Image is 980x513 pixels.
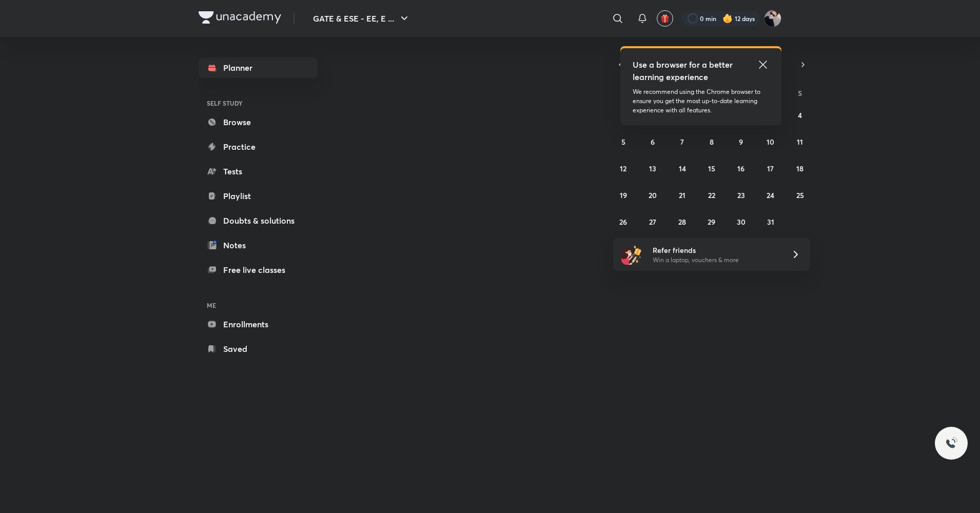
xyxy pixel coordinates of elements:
[615,160,632,176] button: October 12, 2025
[674,213,691,230] button: October 28, 2025
[708,217,715,227] abbr: October 29, 2025
[722,13,733,24] img: streak
[798,110,802,120] abbr: October 4, 2025
[307,8,417,29] button: GATE & ESE - EE, E ...
[767,217,774,227] abbr: October 31, 2025
[199,94,318,112] h6: SELF STUDY
[620,164,626,173] abbr: October 12, 2025
[660,14,670,23] img: avatar
[199,314,318,334] a: Enrollments
[767,190,774,200] abbr: October 24, 2025
[199,339,318,359] a: Saved
[649,190,657,200] abbr: October 20, 2025
[674,133,691,150] button: October 7, 2025
[792,160,808,176] button: October 18, 2025
[733,160,749,176] button: October 16, 2025
[620,190,627,200] abbr: October 19, 2025
[615,187,632,203] button: October 19, 2025
[796,190,804,200] abbr: October 25, 2025
[199,186,318,206] a: Playlist
[619,217,627,227] abbr: October 26, 2025
[762,133,779,150] button: October 10, 2025
[199,210,318,231] a: Doubts & solutions
[764,10,781,27] img: Ashutosh Tripathi
[710,137,714,147] abbr: October 8, 2025
[199,297,318,314] h6: ME
[199,112,318,132] a: Browse
[767,164,774,173] abbr: October 17, 2025
[733,187,749,203] button: October 23, 2025
[733,213,749,230] button: October 30, 2025
[798,88,802,98] abbr: Saturday
[762,213,779,230] button: October 31, 2025
[199,11,281,24] img: Company Logo
[797,137,803,147] abbr: October 11, 2025
[653,255,779,265] p: Win a laptop, vouchers & more
[679,164,686,173] abbr: October 14, 2025
[737,164,744,173] abbr: October 16, 2025
[703,160,720,176] button: October 15, 2025
[649,164,656,173] abbr: October 13, 2025
[737,217,746,227] abbr: October 30, 2025
[199,57,318,78] a: Planner
[651,137,655,147] abbr: October 6, 2025
[615,213,632,230] button: October 26, 2025
[621,244,642,265] img: referral
[737,190,745,200] abbr: October 23, 2025
[708,190,715,200] abbr: October 22, 2025
[733,133,749,150] button: October 9, 2025
[633,58,735,83] h5: Use a browser for a better learning experience
[680,137,684,147] abbr: October 7, 2025
[674,160,691,176] button: October 14, 2025
[678,217,686,227] abbr: October 28, 2025
[657,10,673,27] button: avatar
[644,213,661,230] button: October 27, 2025
[708,164,715,173] abbr: October 15, 2025
[674,187,691,203] button: October 21, 2025
[199,161,318,182] a: Tests
[679,190,685,200] abbr: October 21, 2025
[199,11,281,26] a: Company Logo
[633,87,769,115] p: We recommend using the Chrome browser to ensure you get the most up-to-date learning experience w...
[621,137,625,147] abbr: October 5, 2025
[767,137,774,147] abbr: October 10, 2025
[199,235,318,255] a: Notes
[653,245,779,255] h6: Refer friends
[739,137,743,147] abbr: October 9, 2025
[199,136,318,157] a: Practice
[703,213,720,230] button: October 29, 2025
[644,133,661,150] button: October 6, 2025
[615,133,632,150] button: October 5, 2025
[762,160,779,176] button: October 17, 2025
[199,260,318,280] a: Free live classes
[792,133,808,150] button: October 11, 2025
[644,160,661,176] button: October 13, 2025
[945,437,957,449] img: ttu
[792,107,808,123] button: October 4, 2025
[792,187,808,203] button: October 25, 2025
[644,187,661,203] button: October 20, 2025
[649,217,656,227] abbr: October 27, 2025
[796,164,803,173] abbr: October 18, 2025
[703,133,720,150] button: October 8, 2025
[703,187,720,203] button: October 22, 2025
[762,187,779,203] button: October 24, 2025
